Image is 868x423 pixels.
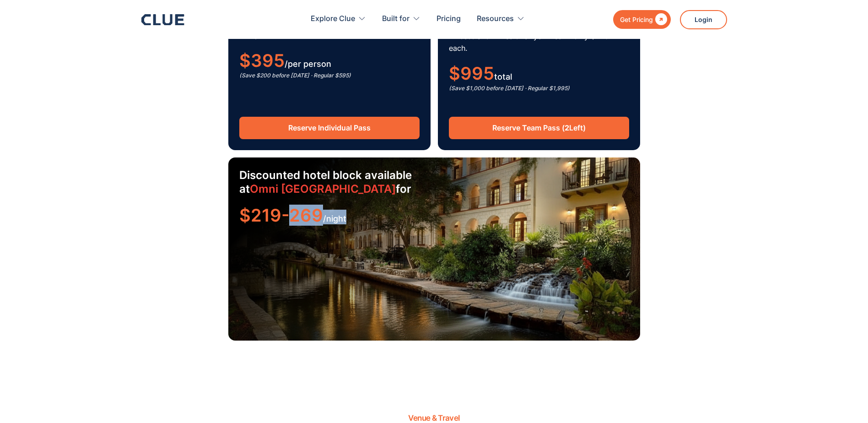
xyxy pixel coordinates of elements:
[311,5,366,33] div: Explore Clue
[239,210,629,224] div: /night
[408,414,459,423] h2: Venue & Travel
[449,68,629,82] div: total
[565,123,569,132] strong: 2
[239,168,422,196] h3: Discounted hotel block available at for
[382,5,421,33] div: Built for
[449,63,494,84] span: $995
[239,72,351,79] em: (Save $200 before [DATE] · Regular $595)
[239,117,420,139] a: Reserve Individual Pass
[239,205,323,226] span: $219-269
[449,31,629,54] p: All sessions + meals for your team. Only $249 each.
[311,5,355,33] div: Explore Clue
[449,85,570,92] em: (Save $1,000 before [DATE] · Regular $1,995)
[449,117,629,139] a: Reserve Team Pass (2Left)
[620,14,653,25] div: Get Pricing
[437,5,461,33] a: Pricing
[477,5,525,33] div: Resources
[680,10,727,29] a: Login
[250,182,396,195] a: Omni [GEOGRAPHIC_DATA]
[613,10,671,29] a: Get Pricing
[382,5,410,33] div: Built for
[239,55,420,70] div: /per person
[653,14,667,25] div: 
[477,5,514,33] div: Resources
[239,50,285,71] span: $395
